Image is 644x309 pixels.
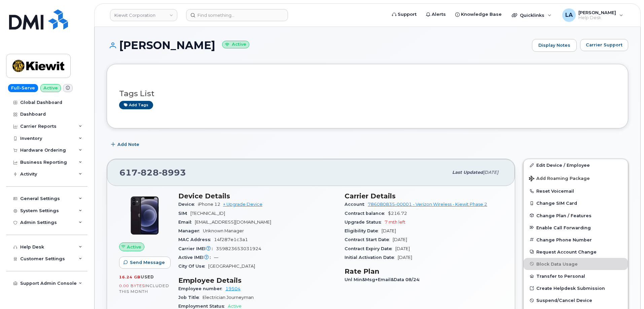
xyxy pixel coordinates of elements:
[124,195,165,236] img: iPhone_12.jpg
[159,167,186,178] span: 8993
[524,159,628,171] a: Edit Device / Employee
[393,237,407,242] span: [DATE]
[130,259,165,266] span: Send Message
[586,42,622,48] span: Carrier Support
[214,237,248,242] span: 14f287e1c3a1
[127,244,141,250] span: Active
[483,170,498,175] span: [DATE]
[208,264,255,269] span: [GEOGRAPHIC_DATA]
[178,220,195,225] span: Email
[395,246,410,251] span: [DATE]
[345,255,398,260] span: Initial Activation Date
[119,167,186,178] span: 617
[107,39,529,51] h1: [PERSON_NAME]
[178,246,216,251] span: Carrier IMEI
[107,139,145,151] button: Add Note
[524,258,628,270] button: Block Data Usage
[536,298,592,303] span: Suspend/Cancel Device
[141,274,154,279] span: used
[203,228,244,233] span: Unknown Manager
[345,228,382,233] span: Eligibility Date
[524,185,628,197] button: Reset Voicemail
[178,276,336,284] h3: Employee Details
[529,176,590,182] span: Add Roaming Package
[524,209,628,222] button: Change Plan / Features
[345,211,388,216] span: Contract balance
[536,213,592,218] span: Change Plan / Features
[216,246,261,251] span: 359823653031924
[524,294,628,306] button: Suspend/Cancel Device
[615,280,639,304] iframe: Messenger Launcher
[524,222,628,234] button: Enable Call Forwarding
[195,220,271,225] span: [EMAIL_ADDRESS][DOMAIN_NAME]
[345,237,393,242] span: Contract Start Date
[345,267,503,275] h3: Rate Plan
[532,39,577,52] a: Display Notes
[178,202,198,207] span: Device
[345,277,423,282] span: Unl Min&Msg+Email&Data 08/24
[222,41,249,48] small: Active
[524,246,628,258] button: Request Account Change
[178,286,225,291] span: Employee number
[345,202,368,207] span: Account
[388,211,407,216] span: $216.72
[368,202,487,207] a: 786080835-00001 - Verizon Wireless - Kiewit Phase 2
[190,211,225,216] span: [TECHNICAL_ID]
[119,89,616,98] h3: Tags List
[524,282,628,294] a: Create Helpdesk Submission
[225,286,241,291] a: 19504
[524,197,628,209] button: Change SIM Card
[203,295,254,300] span: Electrician Journeyman
[524,270,628,282] button: Transfer to Personal
[117,141,139,148] span: Add Note
[580,39,628,51] button: Carrier Support
[178,304,228,309] span: Employment Status
[119,101,153,109] a: Add tags
[178,228,203,233] span: Manager
[524,171,628,185] button: Add Roaming Package
[382,228,396,233] span: [DATE]
[385,220,405,225] span: 7 mth left
[452,170,483,175] span: Last updated
[178,237,214,242] span: MAC Address
[345,220,385,225] span: Upgrade Status
[178,295,203,300] span: Job Title
[119,275,141,279] span: 16.24 GB
[345,192,503,200] h3: Carrier Details
[214,255,218,260] span: —
[345,246,395,251] span: Contract Expiry Date
[178,255,214,260] span: Active IMEI
[138,167,159,178] span: 828
[119,257,171,269] button: Send Message
[524,234,628,246] button: Change Phone Number
[198,202,220,207] span: iPhone 12
[178,192,336,200] h3: Device Details
[178,264,208,269] span: City Of Use
[223,202,262,207] a: + Upgrade Device
[119,283,145,288] span: 0.00 Bytes
[536,225,591,230] span: Enable Call Forwarding
[398,255,412,260] span: [DATE]
[228,304,242,309] span: Active
[178,211,190,216] span: SIM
